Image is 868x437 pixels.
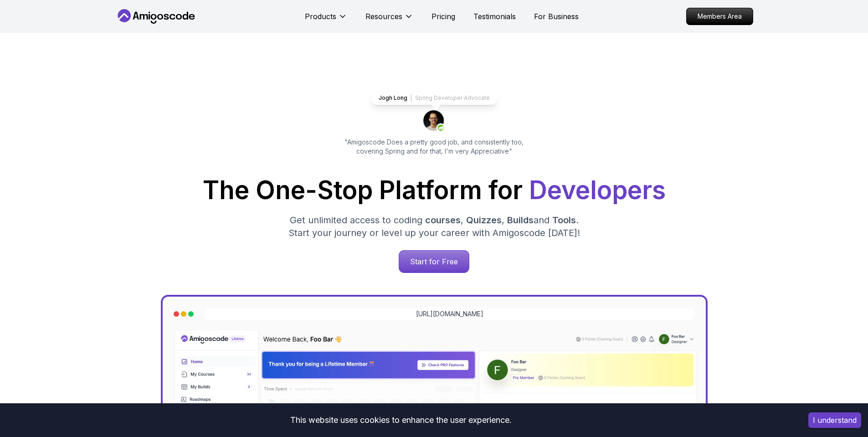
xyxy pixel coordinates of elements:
[808,412,861,428] button: Accept cookies
[425,215,461,226] span: courses
[473,11,516,22] a: Testimonials
[686,8,753,25] a: Members Area
[332,138,536,156] p: "Amigoscode Does a pretty good job, and consistently too, covering Spring and for that, I'm very ...
[365,11,413,29] button: Resources
[305,11,347,29] button: Products
[534,11,579,22] a: For Business
[507,215,534,226] span: Builds
[416,309,483,319] a: [URL][DOMAIN_NAME]
[123,178,746,203] h1: The One-Stop Platform for
[423,110,445,132] img: josh long
[431,11,455,22] a: Pricing
[399,251,469,272] p: Start for Free
[399,250,469,273] a: Start for Free
[379,94,407,102] p: Jogh Long
[552,215,576,226] span: Tools
[365,11,402,22] p: Resources
[415,94,490,102] p: Spring Developer Advocate
[687,8,753,25] p: Members Area
[466,215,502,226] span: Quizzes
[281,214,587,239] p: Get unlimited access to coding , , and . Start your journey or level up your career with Amigosco...
[305,11,336,22] p: Products
[7,410,795,430] div: This website uses cookies to enhance the user experience.
[529,175,666,205] span: Developers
